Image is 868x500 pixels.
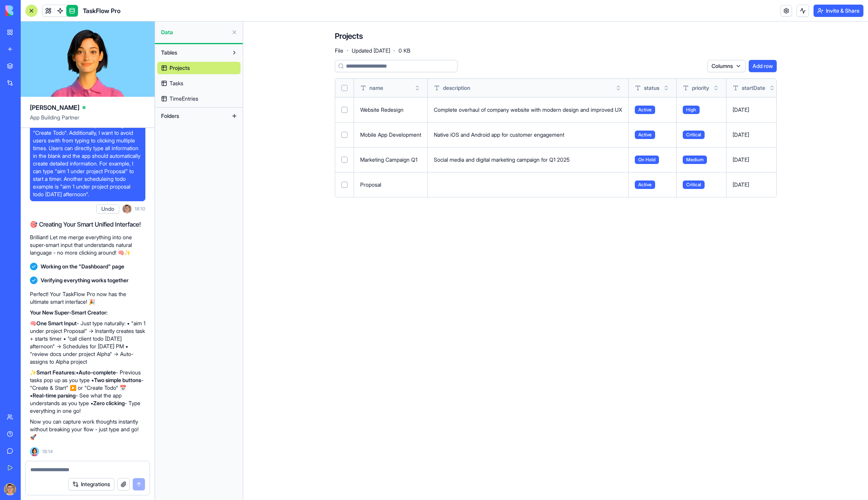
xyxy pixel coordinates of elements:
button: Start recording [49,252,55,258]
span: · [393,45,395,57]
a: TimeEntries [157,93,240,105]
div: Close [135,3,148,17]
span: Medium [683,156,707,164]
span: · [346,45,349,57]
img: ACg8ocJRfdfVaF-9l65Xesachdj8Tfvr9CAP2QKXkLVMWpExfIDdivw=s96-c [4,483,16,495]
button: Upload attachment [36,252,43,258]
button: Gif picker [24,252,30,258]
img: logo [5,5,53,16]
button: Toggle sort [768,84,776,92]
button: Select row [341,107,348,113]
span: App Building Partner [30,114,145,127]
span: TimeEntries [170,95,198,103]
textarea: Message… [7,235,147,248]
div: Hey [PERSON_NAME] 👋 [12,49,120,56]
button: Send a message… [132,248,144,261]
h1: Shelly [37,4,56,10]
button: Invite & Share [814,5,863,17]
button: Toggle sort [413,84,421,92]
img: ACg8ocJRfdfVaF-9l65Xesachdj8Tfvr9CAP2QKXkLVMWpExfIDdivw=s96-c [122,204,132,214]
span: Folders [161,112,179,120]
p: Active 10h ago [37,10,74,17]
div: [DATE] [733,106,776,114]
h2: 🎯 Creating Your Smart Unified Interface! [30,220,145,229]
span: [PERSON_NAME] [30,103,79,112]
button: Columns [707,60,746,72]
span: 18:10 [135,206,145,212]
span: name [369,84,383,92]
p: Brilliant! Let me merge everything into one super-smart input that understands natural language -... [30,233,145,257]
button: Home [120,3,135,18]
span: 0 KB [399,47,410,55]
button: Undo [96,204,119,214]
button: Select all [341,85,348,91]
span: Active [635,180,655,189]
span: On Hold [635,156,659,164]
span: Critical [683,131,705,139]
span: startDate [742,84,765,92]
strong: Real-time parsing [33,392,76,399]
span: Verifying everything works together [41,276,128,284]
div: Social media and digital marketing campaign for Q1 2025 [434,156,622,164]
div: Mobile App Development [360,131,421,139]
strong: One Smart Input [36,320,77,326]
h4: Projects [335,31,363,41]
button: go back [5,3,20,18]
button: Toggle sort [662,84,670,92]
button: Select row [341,157,348,163]
div: Marketing Campaign Q1 [360,156,421,164]
button: Toggle sort [614,84,622,92]
strong: Zero clicking [93,400,125,406]
div: Native iOS and Android app for customer engagement [434,131,622,139]
span: High [683,106,700,114]
div: Complete overhaul of company website with modern design and improved UX [434,106,622,114]
strong: Auto-complete [79,369,116,376]
div: Shelly says… [6,44,147,97]
div: Hey [PERSON_NAME] 👋Welcome to Blocks 🙌 I'm here if you have any questions!Shelly • [DATE] [6,44,126,80]
button: Folders [157,110,228,122]
div: [DATE] [733,131,776,139]
div: [DATE] [733,181,776,189]
div: Shelly • [DATE] [12,81,48,86]
span: Projects [170,64,190,72]
span: TaskFlow Pro [83,6,120,15]
p: 🧠 - Just type naturally: • "aim 1 under project Proposal" → Instantly creates task + starts timer... [30,320,145,366]
span: description [443,84,470,92]
button: Integrations [68,478,114,490]
button: Select row [341,182,348,188]
button: Add row [749,60,777,72]
span: Merge the two options together for Start Timer with this function: No need to show the option of ... [33,60,142,198]
button: Tables [157,46,228,59]
div: Website Redesign [360,106,421,114]
img: Ella_00000_wcx2te.png [30,447,39,456]
div: Welcome to Blocks 🙌 I'm here if you have any questions! [12,60,120,75]
span: priority [692,84,709,92]
span: Active [635,106,655,114]
span: status [644,84,659,92]
span: Updated [DATE] [352,47,390,55]
strong: Your New Super-Smart Creator: [30,309,108,316]
span: Active [635,131,655,139]
strong: Two simple buttons [94,377,141,383]
p: ✨ • - Previous tasks pop up as you type • - "Create & Start" ▶️ or "Create Todo" 📅 • - See what t... [30,369,145,415]
a: Projects [157,62,240,74]
span: Tables [161,49,177,56]
div: Proposal [360,181,421,189]
button: Select row [341,132,348,138]
strong: Smart Features: [36,369,76,376]
span: Working on the "Dashboard" page [41,263,124,270]
span: 18:14 [42,449,53,455]
a: Tasks [157,77,240,89]
span: Tasks [170,79,183,87]
button: Emoji picker [12,252,18,258]
span: Data [161,28,228,36]
span: File [335,47,343,55]
p: Perfect! Your TaskFlow Pro now has the ultimate smart interface! 🎉 [30,290,145,306]
div: [DATE] [733,156,776,164]
img: Profile image for Shelly [22,4,34,17]
span: Critical [683,180,705,189]
p: Now you can capture work thoughts instantly without breaking your flow - just type and go! 🚀 [30,418,145,441]
button: Toggle sort [712,84,720,92]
